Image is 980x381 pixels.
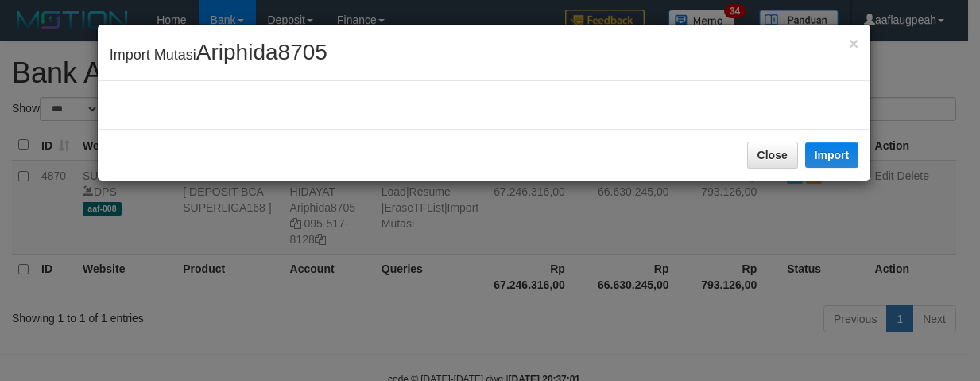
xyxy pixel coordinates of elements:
span: Import Mutasi [110,47,327,63]
button: Close [747,142,798,169]
span: Ariphida8705 [196,40,327,64]
button: Import [805,142,859,168]
span: × [849,34,858,52]
button: Close [849,35,858,52]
